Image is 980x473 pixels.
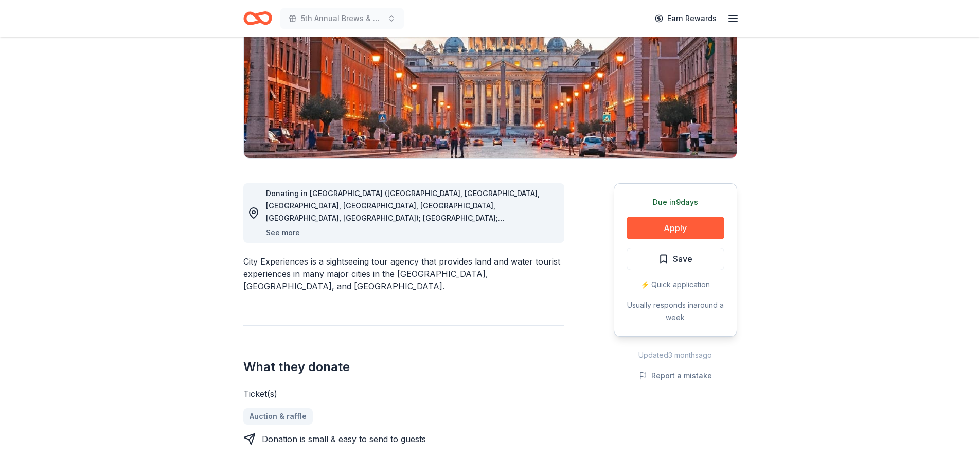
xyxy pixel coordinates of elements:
div: Usually responds in around a week [627,299,724,324]
div: Due in 9 days [627,196,724,208]
button: Report a mistake [639,370,712,382]
div: Donation is small & easy to send to guests [262,433,426,445]
a: Auction & raffle [243,408,313,425]
span: 5th Annual Brews & BBQ [301,12,383,25]
button: Apply [627,217,724,239]
a: Home [243,6,272,30]
button: 5th Annual Brews & BBQ [280,8,404,29]
div: Updated 3 months ago [614,349,737,361]
div: Ticket(s) [243,388,564,400]
button: Save [627,248,724,270]
div: City Experiences is a sightseeing tour agency that provides land and water tourist experiences in... [243,255,564,292]
a: Earn Rewards [649,9,723,28]
h2: What they donate [243,359,564,375]
span: Donating in [GEOGRAPHIC_DATA] ([GEOGRAPHIC_DATA], [GEOGRAPHIC_DATA], [GEOGRAPHIC_DATA], [GEOGRAPH... [266,189,546,296]
button: See more [266,226,300,239]
span: Save [673,252,692,266]
div: ⚡️ Quick application [627,278,724,291]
